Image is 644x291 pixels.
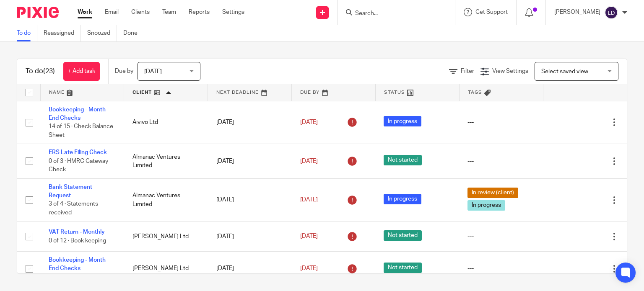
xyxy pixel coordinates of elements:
p: [PERSON_NAME] [554,8,600,16]
span: 14 of 15 · Check Balance Sheet [49,124,113,138]
a: Email [105,8,119,16]
span: In progress [384,194,421,204]
td: [DATE] [208,251,292,286]
span: 0 of 12 · Book keeping [49,238,106,244]
span: (23) [43,68,55,75]
span: [DATE] [300,119,318,125]
td: [DATE] [208,101,292,144]
span: [DATE] [144,69,162,75]
span: [DATE] [300,197,318,203]
div: --- [467,232,535,241]
span: Not started [384,155,422,165]
p: Due by [115,67,133,75]
td: Almanac Ventures Limited [124,178,208,221]
td: Aivivo Ltd [124,101,208,144]
a: + Add task [63,62,100,81]
span: Not started [384,230,422,241]
span: In review (client) [467,188,518,198]
a: Snoozed [87,25,117,41]
input: Search [354,10,430,18]
a: Clients [131,8,150,16]
span: 0 of 3 · HMRC Gateway Check [49,158,108,173]
div: --- [467,118,535,126]
span: Select saved view [541,69,588,75]
a: Work [78,8,92,16]
a: ERS Late Filing Check [49,149,107,155]
a: Bank Statement Request [49,184,92,198]
td: [DATE] [208,144,292,178]
div: --- [467,157,535,165]
span: Filter [461,68,474,74]
a: Team [162,8,176,16]
span: View Settings [492,68,528,74]
span: Get Support [475,9,508,15]
a: Reports [189,8,210,16]
img: Pixie [17,7,59,18]
a: Bookkeeping - Month End Checks [49,257,106,271]
span: [DATE] [300,158,318,164]
span: 3 of 4 · Statements received [49,201,98,216]
span: Tags [468,90,482,95]
span: [DATE] [300,234,318,239]
span: In progress [384,116,421,126]
span: Not started [384,263,422,273]
a: Reassigned [44,25,81,41]
td: [DATE] [208,221,292,251]
a: Done [123,25,144,41]
a: Bookkeeping - Month End Checks [49,107,106,121]
div: --- [467,264,535,273]
span: [DATE] [300,265,318,271]
a: To do [17,25,37,41]
span: In progress [467,200,505,211]
td: [DATE] [208,178,292,221]
td: [PERSON_NAME] Ltd [124,251,208,286]
td: Almanac Ventures Limited [124,144,208,178]
a: Settings [222,8,244,16]
img: svg%3E [605,6,618,19]
td: [PERSON_NAME] Ltd [124,221,208,251]
h1: To do [26,67,55,76]
a: VAT Return - Monthly [49,229,105,235]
